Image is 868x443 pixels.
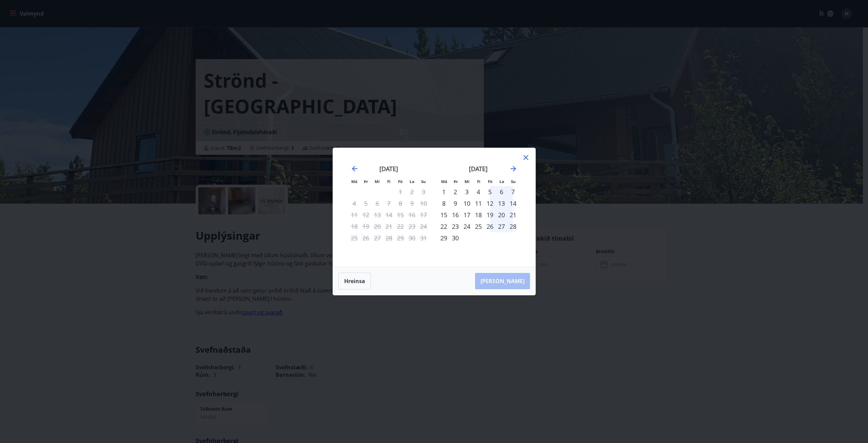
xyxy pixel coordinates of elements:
[484,198,496,209] td: Choose föstudagur, 12. september 2025 as your check-in date. It’s available.
[338,273,371,290] button: Hreinsa
[473,198,484,209] td: Choose fimmtudagur, 11. september 2025 as your check-in date. It’s available.
[438,232,450,244] div: 29
[438,186,450,198] td: Choose mánudagur, 1. september 2025 as your check-in date. It’s available.
[450,198,461,209] td: Choose þriðjudagur, 9. september 2025 as your check-in date. It’s available.
[469,165,488,173] strong: [DATE]
[477,179,480,184] small: Fi
[496,186,507,198] div: 6
[473,198,484,209] div: 11
[450,232,461,244] td: Choose þriðjudagur, 30. september 2025 as your check-in date. It’s available.
[418,209,429,221] td: Not available. sunnudagur, 17. ágúst 2025
[473,209,484,221] td: Choose fimmtudagur, 18. september 2025 as your check-in date. It’s available.
[406,232,418,244] td: Not available. laugardagur, 30. ágúst 2025
[438,209,450,221] div: 15
[418,198,429,209] td: Not available. sunnudagur, 10. ágúst 2025
[438,209,450,221] td: Choose mánudagur, 15. september 2025 as your check-in date. It’s available.
[383,232,395,244] td: Not available. fimmtudagur, 28. ágúst 2025
[511,179,516,184] small: Su
[507,198,519,209] div: 14
[473,209,484,221] div: 18
[410,179,414,184] small: La
[507,186,519,198] div: 7
[364,179,368,184] small: Þr
[441,179,447,184] small: Má
[488,179,492,184] small: Fö
[383,209,395,221] td: Not available. fimmtudagur, 14. ágúst 2025
[484,209,496,221] div: 19
[349,209,360,221] td: Not available. mánudagur, 11. ágúst 2025
[484,209,496,221] td: Choose föstudagur, 19. september 2025 as your check-in date. It’s available.
[507,209,519,221] td: Choose sunnudagur, 21. september 2025 as your check-in date. It’s available.
[507,209,519,221] div: 21
[375,179,380,184] small: Mi
[454,179,458,184] small: Þr
[473,221,484,232] div: 25
[349,198,360,209] td: Not available. mánudagur, 4. ágúst 2025
[406,221,418,232] td: Not available. laugardagur, 23. ágúst 2025
[372,209,383,221] td: Not available. miðvikudagur, 13. ágúst 2025
[349,232,360,244] td: Not available. mánudagur, 25. ágúst 2025
[496,186,507,198] td: Choose laugardagur, 6. september 2025 as your check-in date. It’s available.
[372,198,383,209] td: Not available. miðvikudagur, 6. ágúst 2025
[484,221,496,232] div: 26
[450,209,461,221] td: Choose þriðjudagur, 16. september 2025 as your check-in date. It’s available.
[406,186,418,198] td: Not available. laugardagur, 2. ágúst 2025
[383,198,395,209] td: Not available. fimmtudagur, 7. ágúst 2025
[473,186,484,198] div: 4
[395,209,406,221] td: Not available. föstudagur, 15. ágúst 2025
[341,156,527,259] div: Calendar
[509,165,517,173] div: Move forward to switch to the next month.
[351,165,359,173] div: Move backward to switch to the previous month.
[438,198,450,209] td: Choose mánudagur, 8. september 2025 as your check-in date. It’s available.
[418,232,429,244] td: Not available. sunnudagur, 31. ágúst 2025
[351,179,357,184] small: Má
[484,198,496,209] div: 12
[418,186,429,198] td: Not available. sunnudagur, 3. ágúst 2025
[461,186,473,198] div: 3
[438,198,450,209] div: 8
[496,221,507,232] div: 27
[450,186,461,198] td: Choose þriðjudagur, 2. september 2025 as your check-in date. It’s available.
[484,186,496,198] td: Choose föstudagur, 5. september 2025 as your check-in date. It’s available.
[450,198,461,209] div: 9
[507,186,519,198] td: Choose sunnudagur, 7. september 2025 as your check-in date. It’s available.
[496,209,507,221] div: 20
[507,221,519,232] td: Choose sunnudagur, 28. september 2025 as your check-in date. It’s available.
[349,221,360,232] td: Not available. mánudagur, 18. ágúst 2025
[438,221,450,232] div: 22
[461,198,473,209] div: 10
[473,186,484,198] td: Choose fimmtudagur, 4. september 2025 as your check-in date. It’s available.
[461,221,473,232] td: Choose miðvikudagur, 24. september 2025 as your check-in date. It’s available.
[450,186,461,198] div: 2
[360,232,372,244] td: Not available. þriðjudagur, 26. ágúst 2025
[398,179,402,184] small: Fö
[499,179,504,184] small: La
[450,232,461,244] div: 30
[360,221,372,232] td: Not available. þriðjudagur, 19. ágúst 2025
[406,198,418,209] td: Not available. laugardagur, 9. ágúst 2025
[438,186,450,198] div: Aðeins innritun í boði
[395,186,406,198] td: Not available. föstudagur, 1. ágúst 2025
[450,221,461,232] div: 23
[496,209,507,221] td: Choose laugardagur, 20. september 2025 as your check-in date. It’s available.
[496,221,507,232] td: Choose laugardagur, 27. september 2025 as your check-in date. It’s available.
[461,198,473,209] td: Choose miðvikudagur, 10. september 2025 as your check-in date. It’s available.
[473,221,484,232] td: Choose fimmtudagur, 25. september 2025 as your check-in date. It’s available.
[450,221,461,232] td: Choose þriðjudagur, 23. september 2025 as your check-in date. It’s available.
[418,221,429,232] td: Not available. sunnudagur, 24. ágúst 2025
[461,221,473,232] div: 24
[484,221,496,232] td: Choose föstudagur, 26. september 2025 as your check-in date. It’s available.
[372,221,383,232] td: Not available. miðvikudagur, 20. ágúst 2025
[360,198,372,209] td: Not available. þriðjudagur, 5. ágúst 2025
[465,179,470,184] small: Mi
[395,232,406,244] td: Not available. föstudagur, 29. ágúst 2025
[507,221,519,232] div: 28
[421,179,426,184] small: Su
[507,198,519,209] td: Choose sunnudagur, 14. september 2025 as your check-in date. It’s available.
[387,179,391,184] small: Fi
[383,221,395,232] td: Not available. fimmtudagur, 21. ágúst 2025
[450,209,461,221] div: 16
[496,198,507,209] td: Choose laugardagur, 13. september 2025 as your check-in date. It’s available.
[461,209,473,221] div: 17
[484,186,496,198] div: 5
